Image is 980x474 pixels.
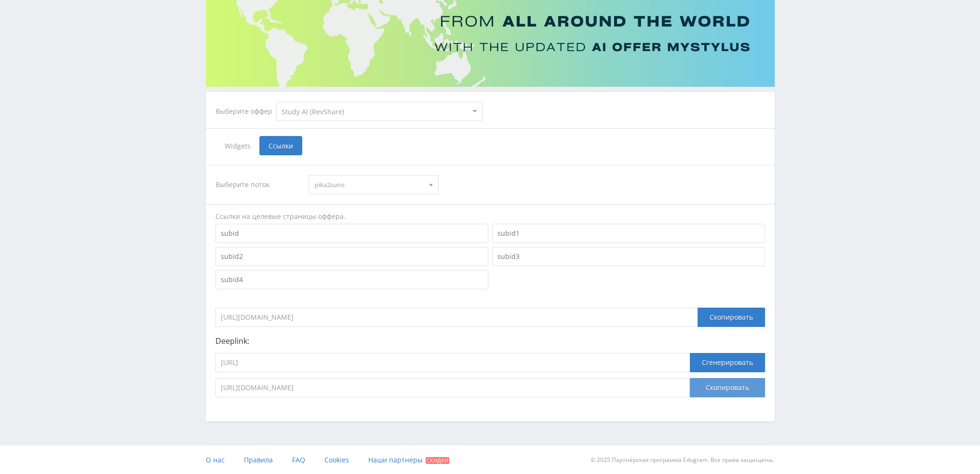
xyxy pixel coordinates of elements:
[690,353,765,372] button: Сгенерировать
[215,224,488,243] input: subid
[215,247,488,266] input: subid2
[215,175,299,194] div: Выберите поток
[292,455,305,464] span: FAQ
[244,455,273,464] span: Правила
[315,176,424,194] span: pika2suno
[215,270,488,289] input: subid4
[492,224,765,243] input: subid1
[690,378,765,397] button: Скопировать
[259,136,302,155] span: Ссылки
[698,308,765,327] div: Скопировать
[215,108,276,115] div: Выберите оффер
[426,457,449,464] span: Скидки
[215,136,259,155] span: Widgets
[206,455,225,464] span: О нас
[492,247,765,266] input: subid3
[368,455,423,464] span: Наши партнеры
[215,212,765,221] div: Ссылки на целевые страницы оффера.
[215,337,765,345] p: Deeplink:
[324,455,349,464] span: Cookies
